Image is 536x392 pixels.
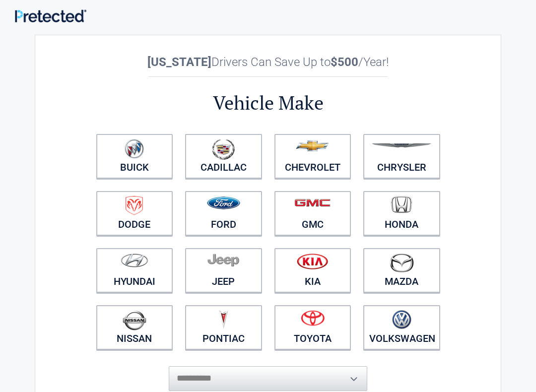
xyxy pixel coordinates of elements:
[296,140,329,151] img: chevrolet
[274,191,351,236] a: GMC
[207,253,239,267] img: jeep
[125,139,144,159] img: buick
[96,305,173,350] a: Nissan
[301,310,325,326] img: toyota
[331,55,358,69] b: $500
[363,134,440,179] a: Chrysler
[96,248,173,293] a: Hyundai
[212,139,235,160] img: cadillac
[274,134,351,179] a: Chevrolet
[96,191,173,236] a: Dodge
[15,9,86,22] img: Main Logo
[218,310,228,329] img: pontiac
[363,191,440,236] a: Honda
[185,248,262,293] a: Jeep
[274,248,351,293] a: Kia
[363,305,440,350] a: Volkswagen
[147,55,211,69] b: [US_STATE]
[392,310,411,329] img: volkswagen
[90,90,446,116] h2: Vehicle Make
[297,253,328,269] img: kia
[90,55,446,69] h2: Drivers Can Save Up to /Year
[126,196,143,215] img: dodge
[207,196,240,209] img: ford
[185,191,262,236] a: Ford
[185,305,262,350] a: Pontiac
[96,134,173,179] a: Buick
[371,143,432,148] img: chrysler
[391,196,412,213] img: honda
[121,253,148,267] img: hyundai
[363,248,440,293] a: Mazda
[185,134,262,179] a: Cadillac
[123,310,146,330] img: nissan
[389,253,414,272] img: mazda
[294,198,331,207] img: gmc
[274,305,351,350] a: Toyota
